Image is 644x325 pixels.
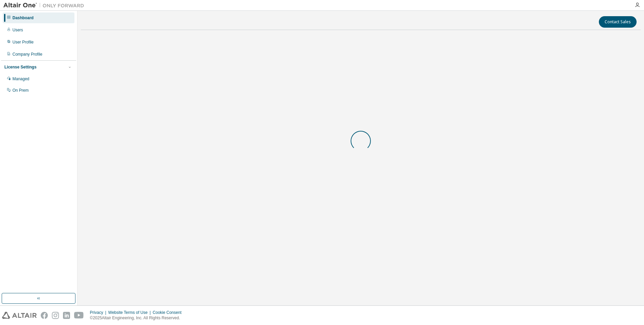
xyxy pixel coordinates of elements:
[90,310,108,315] div: Privacy
[12,39,34,45] div: User Profile
[153,310,185,315] div: Cookie Consent
[12,27,23,33] div: Users
[3,2,88,9] img: Altair One
[41,312,48,319] img: facebook.svg
[74,312,84,319] img: youtube.svg
[2,312,37,319] img: altair_logo.svg
[4,64,36,70] div: License Settings
[12,88,29,93] div: On Prem
[12,52,42,57] div: Company Profile
[90,315,186,321] p: © 2025 Altair Engineering, Inc. All Rights Reserved.
[12,76,29,82] div: Managed
[63,312,70,319] img: linkedin.svg
[108,310,153,315] div: Website Terms of Use
[52,312,59,319] img: instagram.svg
[599,16,637,28] button: Contact Sales
[12,15,34,21] div: Dashboard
